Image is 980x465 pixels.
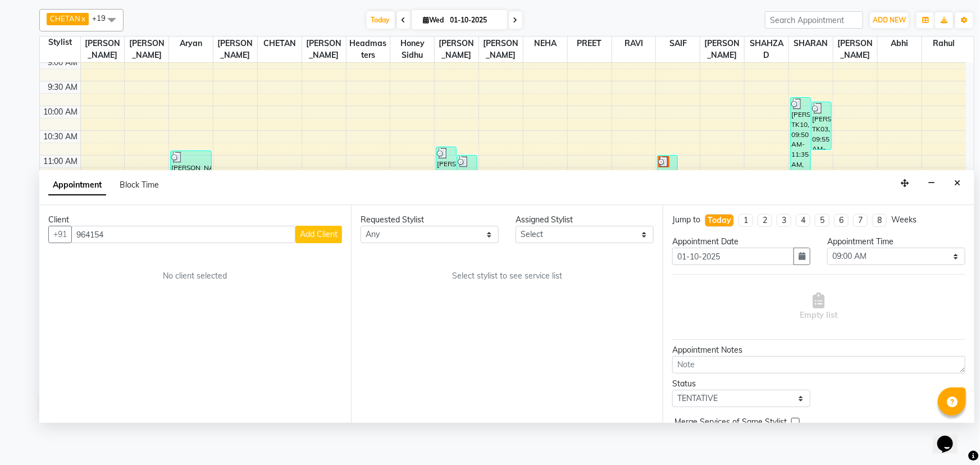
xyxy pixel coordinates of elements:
[390,37,434,62] span: Honey Sidhu
[800,293,837,321] span: Empty list
[674,416,787,430] span: Merge Services of Same Stylist
[815,214,829,227] li: 5
[75,270,315,282] div: No client selected
[50,14,80,23] span: CHETAN
[92,13,114,22] span: +19
[171,151,211,186] div: [PERSON_NAME], TK11, 10:55 AM-11:40 AM, SCL - Shampoo and conditioner (with natural dry)
[71,226,295,243] input: Search by Name/Mobile/Email/Code
[672,344,965,356] div: Appointment Notes
[789,37,833,51] span: SHARAN
[421,16,447,24] span: Wed
[922,37,966,51] span: Rahul
[367,11,395,29] span: Today
[672,378,810,390] div: Status
[295,226,342,243] button: Add Client
[834,214,849,227] li: 6
[347,37,390,62] span: Headmasters
[891,214,917,226] div: Weeks
[777,214,791,227] li: 3
[258,37,302,51] span: CHETAN
[48,226,72,243] button: +91
[81,37,125,62] span: [PERSON_NAME]
[658,156,677,252] div: [PERSON_NAME], TK06, 11:00 AM-01:00 PM, GL-essensity - Essensity Global
[516,214,654,226] div: Assigned Stylist
[949,175,965,192] button: Close
[873,16,906,24] span: ADD NEW
[125,37,168,62] span: [PERSON_NAME]
[447,12,503,29] input: 2025-10-01
[42,131,80,143] div: 10:30 AM
[878,37,922,51] span: Abhi
[827,236,965,248] div: Appointment Time
[872,214,887,227] li: 8
[870,12,909,28] button: ADD NEW
[46,81,80,93] div: 9:30 AM
[672,214,700,226] div: Jump to
[48,214,342,226] div: Client
[48,175,106,195] span: Appointment
[361,214,499,226] div: Requested Stylist
[672,248,794,265] input: yyyy-mm-dd
[213,37,257,62] span: [PERSON_NAME]
[457,156,477,190] div: [PERSON_NAME], TK04, 11:00 AM-11:45 AM, HD - Hair Do
[672,236,810,248] div: Appointment Date
[739,214,753,227] li: 1
[812,102,831,149] div: [PERSON_NAME], TK03, 09:55 AM-10:55 AM, HCG - Hair Cut by Senior Hair Stylist
[42,106,80,118] div: 10:00 AM
[700,37,744,62] span: [PERSON_NAME]
[853,214,868,227] li: 7
[523,37,567,51] span: NEHA
[765,11,863,29] input: Search Appointment
[42,156,80,167] div: 11:00 AM
[169,37,213,51] span: Aryan
[452,270,562,282] span: Select stylist to see service list
[791,98,810,183] div: [PERSON_NAME], TK10, 09:50 AM-11:35 AM, HCG - Hair Cut by Senior Hair Stylist,BRD - [PERSON_NAME]
[435,37,478,62] span: [PERSON_NAME]
[120,180,159,190] span: Block Time
[745,37,788,62] span: SHAHZAD
[80,14,85,23] a: x
[436,147,456,195] div: [PERSON_NAME], TK02, 10:50 AM-11:50 AM, MU-HDO - Hairdo
[46,57,80,69] div: 9:00 AM
[568,37,612,51] span: PREET
[796,214,810,227] li: 4
[708,215,731,226] div: Today
[612,37,656,51] span: RAVI
[302,37,346,62] span: [PERSON_NAME]
[300,229,338,239] span: Add Client
[479,37,523,62] span: [PERSON_NAME]
[758,214,772,227] li: 2
[656,37,700,51] span: SAIF
[40,37,80,48] div: Stylist
[933,420,969,454] iframe: chat widget
[833,37,877,62] span: [PERSON_NAME]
